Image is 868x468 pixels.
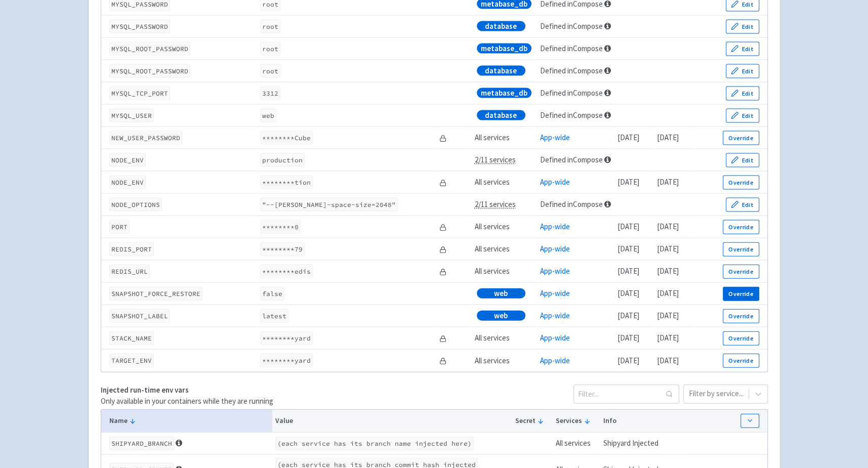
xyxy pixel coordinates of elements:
[657,333,679,343] time: [DATE]
[657,177,679,187] time: [DATE]
[471,172,536,194] td: All services
[617,356,639,365] time: [DATE]
[494,311,508,321] span: web
[109,42,190,56] code: MYSQL_ROOT_PASSWORD
[109,331,154,345] code: STACK_NAME
[726,20,759,34] button: Edit
[109,437,174,450] code: SHIPYARD_BRANCH
[109,87,170,100] code: MYSQL_TCP_PORT
[109,354,154,367] code: TARGET_ENV
[540,244,570,253] a: App-wide
[515,415,549,426] button: Secret
[573,385,679,404] input: Filter...
[109,198,162,211] code: NODE_OPTIONS
[494,288,508,299] span: web
[275,437,474,450] code: (each service has its branch name injected here)
[475,155,516,164] span: 2/11 services
[726,64,759,78] button: Edit
[540,44,603,53] a: Defined in Compose
[540,110,603,120] a: Defined in Compose
[540,333,570,343] a: App-wide
[600,410,671,433] th: Info
[723,265,759,279] button: Override
[617,266,639,276] time: [DATE]
[481,44,527,54] span: metabase_db
[475,199,516,209] span: 2/11 services
[617,133,639,142] time: [DATE]
[109,265,150,278] code: REDIS_URL
[657,311,679,320] time: [DATE]
[540,199,603,209] a: Defined in Compose
[617,288,639,298] time: [DATE]
[723,131,759,145] button: Override
[109,309,170,323] code: SNAPSHOT_LABEL
[723,309,759,323] button: Override
[485,66,517,76] span: database
[726,109,759,123] button: Edit
[260,309,288,323] code: latest
[540,222,570,231] a: App-wide
[109,242,154,256] code: REDIS_PORT
[617,177,639,187] time: [DATE]
[723,176,759,190] button: Override
[723,287,759,301] button: Override
[485,21,517,31] span: database
[485,110,517,120] span: database
[260,42,280,56] code: root
[481,88,527,98] span: metabase_db
[726,198,759,212] button: Edit
[540,66,603,75] a: Defined in Compose
[272,410,512,433] th: Value
[109,20,170,33] code: MYSQL_PASSWORD
[109,287,202,301] code: SNAPSHOT_FORCE_RESTORE
[260,87,280,100] code: 3312
[617,244,639,253] time: [DATE]
[617,333,639,343] time: [DATE]
[101,385,189,395] strong: Injected run-time env vars
[723,242,759,257] button: Override
[657,266,679,276] time: [DATE]
[260,153,305,167] code: production
[260,287,284,301] code: false
[260,198,398,211] code: "--[PERSON_NAME]-space-size=2048"
[471,350,536,372] td: All services
[723,354,759,368] button: Override
[657,288,679,298] time: [DATE]
[101,396,273,407] p: Only available in your containers while they are running
[109,131,182,145] code: NEW_USER_PASSWORD
[471,261,536,283] td: All services
[540,266,570,276] a: App-wide
[726,153,759,167] button: Edit
[657,356,679,365] time: [DATE]
[540,21,603,31] a: Defined in Compose
[657,133,679,142] time: [DATE]
[617,222,639,231] time: [DATE]
[471,216,536,238] td: All services
[109,220,130,234] code: PORT
[617,311,639,320] time: [DATE]
[556,415,597,426] button: Services
[726,42,759,56] button: Edit
[471,327,536,350] td: All services
[109,415,269,426] button: Name
[540,288,570,298] a: App-wide
[657,222,679,231] time: [DATE]
[471,238,536,261] td: All services
[726,87,759,101] button: Edit
[657,244,679,253] time: [DATE]
[109,64,190,78] code: MYSQL_ROOT_PASSWORD
[260,109,276,122] code: web
[109,109,154,122] code: MYSQL_USER
[600,432,671,454] td: Shipyard Injected
[723,220,759,234] button: Override
[540,133,570,142] a: App-wide
[553,432,600,454] td: All services
[540,155,603,164] a: Defined in Compose
[540,177,570,187] a: App-wide
[109,176,146,189] code: NODE_ENV
[260,64,280,78] code: root
[540,311,570,320] a: App-wide
[109,153,146,167] code: NODE_ENV
[260,20,280,33] code: root
[723,331,759,346] button: Override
